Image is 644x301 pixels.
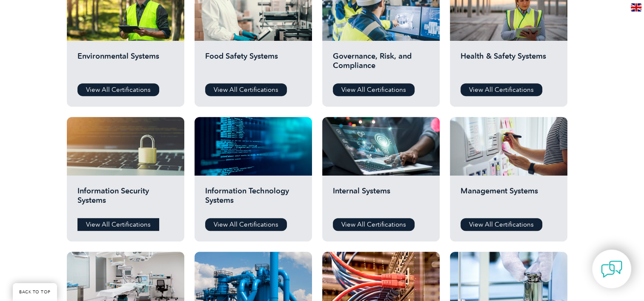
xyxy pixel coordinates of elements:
a: View All Certifications [333,218,415,231]
h2: Environmental Systems [77,51,174,77]
img: en [631,3,641,11]
h2: Governance, Risk, and Compliance [333,51,429,77]
img: contact-chat.png [601,258,622,280]
h2: Management Systems [461,186,557,212]
a: View All Certifications [205,218,287,231]
h2: Information Security Systems [77,186,174,212]
a: View All Certifications [77,83,159,96]
a: View All Certifications [461,218,542,231]
a: View All Certifications [77,218,159,231]
h2: Internal Systems [333,186,429,212]
h2: Health & Safety Systems [461,51,557,77]
a: View All Certifications [333,83,415,96]
a: View All Certifications [205,83,287,96]
h2: Food Safety Systems [205,51,301,77]
h2: Information Technology Systems [205,186,301,212]
a: BACK TO TOP [13,283,57,301]
a: View All Certifications [461,83,542,96]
